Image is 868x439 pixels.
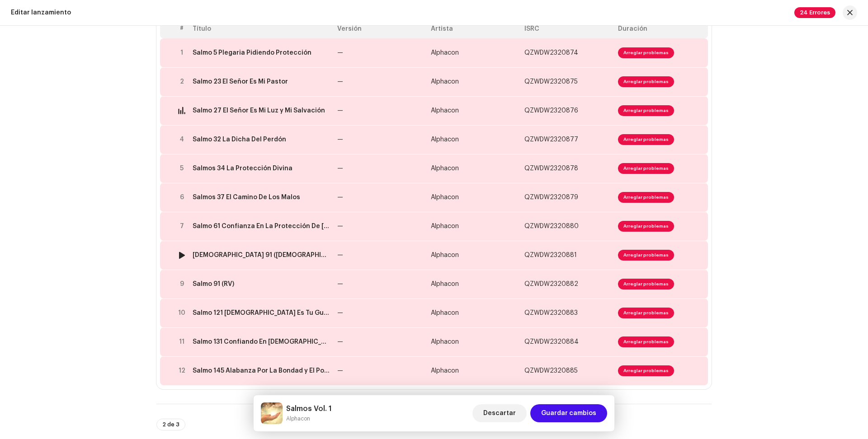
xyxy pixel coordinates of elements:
[524,223,579,229] span: QZWDW2320880
[524,310,578,316] span: QZWDW2320883
[431,136,459,143] span: Alphacon
[618,134,674,145] span: Arreglar problemas
[431,310,459,316] span: Alphacon
[431,368,459,374] span: Alphacon
[614,20,708,38] th: Duración
[337,194,343,201] span: —
[431,79,459,85] span: Alphacon
[618,163,674,174] span: Arreglar problemas
[618,192,674,203] span: Arreglar problemas
[193,165,292,172] div: Salmos 34 La Protección Divina
[431,223,459,229] span: Alphacon
[524,281,578,287] span: QZWDW2320882
[431,339,459,345] span: Alphacon
[431,194,459,201] span: Alphacon
[193,78,288,85] div: Salmo 23 El Señor Es Mi Pastor
[524,107,578,114] span: QZWDW2320876
[337,310,343,316] span: —
[337,339,343,345] span: —
[175,20,189,38] th: #
[618,279,674,290] span: Arreglar problemas
[524,368,578,374] span: QZWDW2320885
[618,250,674,261] span: Arreglar problemas
[524,165,578,172] span: QZWDW2320878
[193,338,330,346] div: Salmo 131 Confiando En Dios Como Un Niño
[189,20,334,38] th: Título
[337,79,343,85] span: —
[337,281,343,287] span: —
[193,223,330,230] div: Salmo 61 Confianza En La Protección De Dios
[524,339,579,345] span: QZWDW2320884
[431,281,459,287] span: Alphacon
[618,308,674,318] span: Arreglar problemas
[524,252,577,258] span: QZWDW2320881
[618,47,674,58] span: Arreglar problemas
[618,365,674,376] span: Arreglar problemas
[337,50,343,56] span: —
[193,136,286,143] div: Salmo 32 La Dicha Del Perdón
[427,20,521,38] th: Artista
[618,336,674,347] span: Arreglar problemas
[337,107,343,114] span: —
[431,107,459,114] span: Alphacon
[337,252,343,258] span: —
[337,136,343,143] span: —
[337,165,343,172] span: —
[337,368,343,374] span: —
[193,49,311,56] div: Salmo 5 Plegaria Pidiendo Protección
[193,252,330,259] div: Salmo 91 (Biblia Católica)
[521,20,614,38] th: ISRC
[618,221,674,232] span: Arreglar problemas
[524,136,578,143] span: QZWDW2320877
[618,76,674,87] span: Arreglar problemas
[618,105,674,116] span: Arreglar problemas
[431,50,459,56] span: Alphacon
[193,107,325,114] div: Salmo 27 El Señor Es Mi Luz y Mi Salvación
[193,280,234,288] div: Salmo 91 (RV)
[431,165,459,172] span: Alphacon
[334,20,427,38] th: Versión
[176,105,188,117] img: equalizer-light.gif
[524,50,578,56] span: QZWDW2320874
[431,252,459,258] span: Alphacon
[524,194,578,201] span: QZWDW2320879
[524,79,578,85] span: QZWDW2320875
[193,194,300,201] div: Salmos 37 El Camino De Los Malos
[193,367,330,374] div: Salmo 145 Alabanza Por La Bondad y El Poder De Dios
[193,309,330,317] div: Salmo 121 Jehová Es Tu Guardador
[337,223,343,229] span: —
